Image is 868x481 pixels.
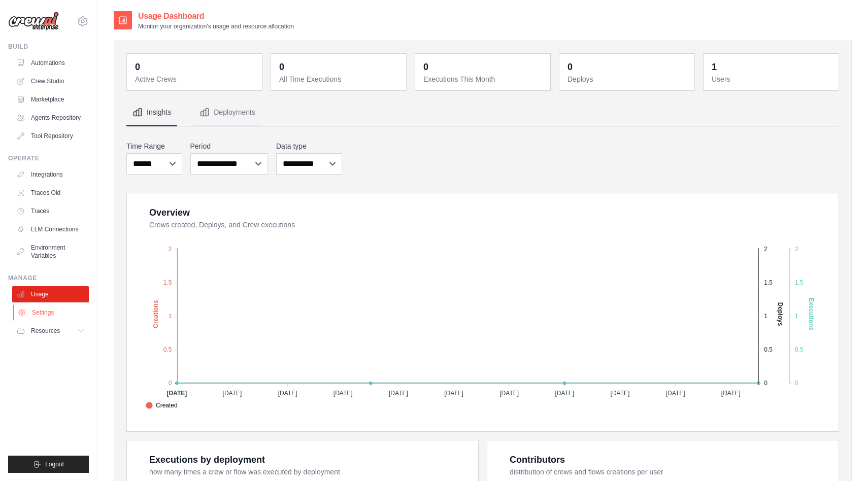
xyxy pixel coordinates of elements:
[712,60,717,74] div: 1
[8,456,89,473] button: Logout
[126,99,839,126] nav: Tabs
[223,390,242,397] tspan: [DATE]
[193,99,261,126] button: Deployments
[126,141,182,151] label: Time Range
[764,246,767,253] tspan: 2
[138,10,294,22] h2: Usage Dashboard
[169,246,172,253] tspan: 2
[8,12,59,31] img: Logo
[764,279,773,286] tspan: 1.5
[13,304,90,321] a: Settings
[12,166,89,183] a: Integrations
[795,313,798,320] tspan: 1
[12,239,89,264] a: Environment Variables
[444,390,463,397] tspan: [DATE]
[169,313,172,320] tspan: 1
[12,323,89,339] button: Resources
[12,128,89,144] a: Tool Repository
[8,274,89,282] div: Manage
[8,154,89,162] div: Operate
[149,467,466,477] dt: how many times a crew or flow was executed by deployment
[135,74,256,84] dt: Active Crews
[510,453,565,467] div: Contributors
[12,221,89,237] a: LLM Connections
[12,110,89,126] a: Agents Repository
[279,60,284,74] div: 0
[8,43,89,51] div: Build
[510,467,826,477] dt: distribution of crews and flows creations per user
[808,298,815,330] text: Executions
[795,346,804,353] tspan: 0.5
[499,390,519,397] tspan: [DATE]
[666,390,685,397] tspan: [DATE]
[12,185,89,201] a: Traces Old
[152,300,159,328] text: Creations
[12,55,89,71] a: Automations
[389,390,408,397] tspan: [DATE]
[138,22,294,30] p: Monitor your organization's usage and resource allocation
[567,74,688,84] dt: Deploys
[12,286,89,302] a: Usage
[764,313,767,320] tspan: 1
[712,74,832,84] dt: Users
[12,73,89,89] a: Crew Studio
[166,390,187,397] tspan: [DATE]
[278,390,297,397] tspan: [DATE]
[190,141,269,151] label: Period
[45,460,64,468] span: Logout
[423,60,428,74] div: 0
[149,453,265,467] div: Executions by deployment
[333,390,353,397] tspan: [DATE]
[163,346,172,353] tspan: 0.5
[721,390,741,397] tspan: [DATE]
[163,279,172,286] tspan: 1.5
[12,91,89,108] a: Marketplace
[135,60,140,74] div: 0
[276,141,342,151] label: Data type
[146,401,178,410] span: Created
[764,380,767,387] tspan: 0
[611,390,630,397] tspan: [DATE]
[169,380,172,387] tspan: 0
[31,327,60,335] span: Resources
[795,380,798,387] tspan: 0
[423,74,544,84] dt: Executions This Month
[149,205,190,220] div: Overview
[279,74,400,84] dt: All Time Executions
[12,203,89,219] a: Traces
[567,60,573,74] div: 0
[764,346,773,353] tspan: 0.5
[795,279,804,286] tspan: 1.5
[555,390,574,397] tspan: [DATE]
[777,302,784,326] text: Deploys
[795,246,798,253] tspan: 2
[149,220,826,230] dt: Crews created, Deploys, and Crew executions
[126,99,177,126] button: Insights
